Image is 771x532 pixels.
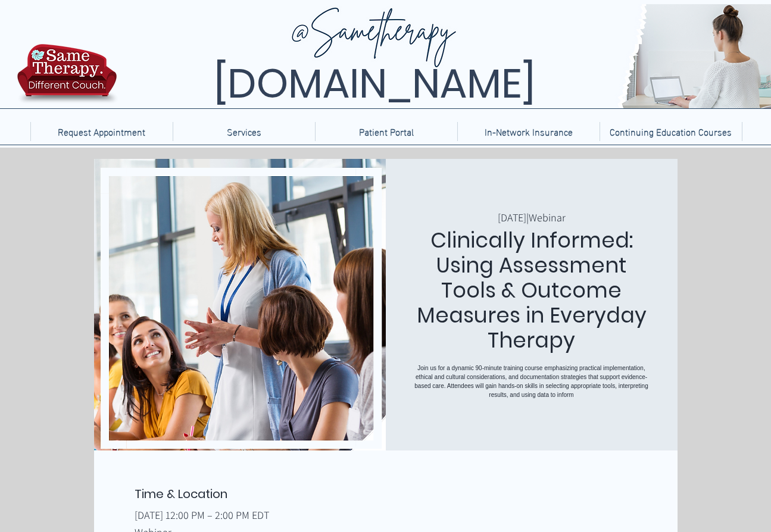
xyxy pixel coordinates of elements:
[498,211,526,224] p: [DATE]
[353,122,420,141] p: Patient Portal
[457,122,600,141] a: In-Network Insurance
[135,508,636,522] p: [DATE] 12:00 PM – 2:00 PM EDT
[410,364,654,399] p: Join us for a dynamic 90-minute training course emphasizing practical implementation, ethical and...
[529,211,566,224] p: Webinar
[604,122,738,141] p: Continuing Education Courses
[214,55,535,112] span: [DOMAIN_NAME]
[30,122,173,141] a: Request Appointment
[135,486,636,502] h2: Time & Location
[479,122,579,141] p: In-Network Insurance
[221,122,267,141] p: Services
[52,122,151,141] p: Request Appointment
[526,211,529,224] span: |
[173,122,315,141] div: Services
[94,159,386,455] img: Clinically Informed: Using Assessment Tools & Outcome Measures in Everyday Therapy
[315,122,457,141] a: Patient Portal
[600,122,742,141] a: Continuing Education Courses
[410,228,654,353] h1: Clinically Informed: Using Assessment Tools & Outcome Measures in Everyday Therapy
[14,42,120,112] img: TBH.US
